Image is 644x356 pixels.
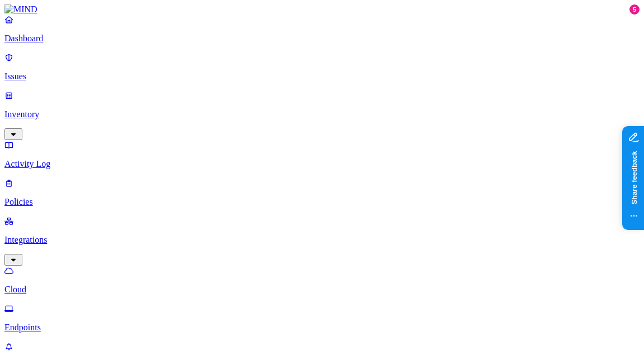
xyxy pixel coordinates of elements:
a: Dashboard [4,15,640,44]
a: Inventory [4,90,640,138]
p: Activity Log [4,159,640,169]
img: MIND [4,4,37,15]
a: Cloud [4,266,640,295]
a: Endpoints [4,304,640,333]
p: Endpoints [4,323,640,333]
p: Inventory [4,109,640,119]
p: Issues [4,71,640,81]
a: Issues [4,52,640,81]
p: Dashboard [4,33,640,44]
div: 5 [629,4,640,15]
a: Policies [4,178,640,207]
p: Cloud [4,285,640,295]
a: MIND [4,4,640,15]
p: Integrations [4,235,640,245]
p: Policies [4,197,640,207]
a: Activity Log [4,140,640,169]
a: Integrations [4,216,640,264]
